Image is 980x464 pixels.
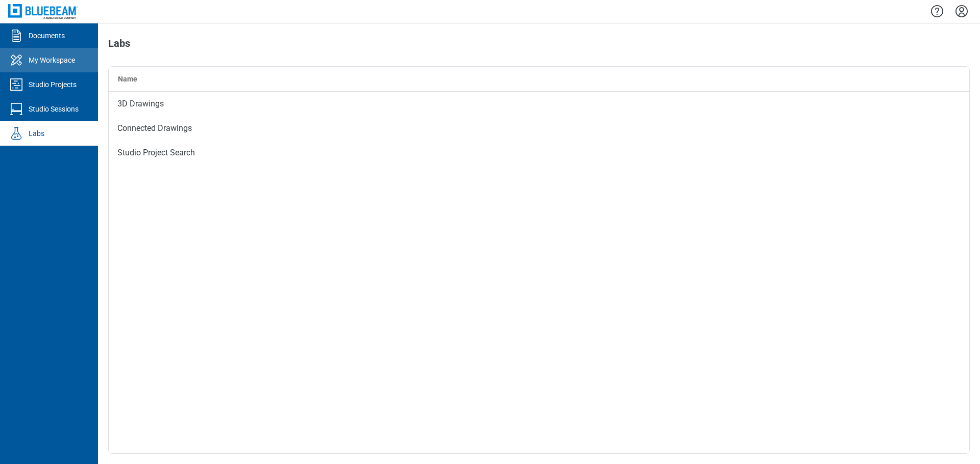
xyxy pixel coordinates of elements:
[29,79,77,90] div: Studio Projects
[118,75,137,83] span: Name
[108,38,130,54] h1: Labs
[8,52,24,68] svg: My Workspace
[8,76,24,93] svg: Studio Projects
[109,92,969,116] div: 3D Drawings
[109,141,969,165] div: Studio Project Search
[29,128,44,139] div: Labs
[8,125,24,142] svg: Labs
[8,101,24,117] svg: Studio Sessions
[109,116,969,141] div: Connected Drawings
[29,104,79,114] div: Studio Sessions
[8,4,78,19] img: Bluebeam, Inc.
[953,3,970,20] button: Settings
[29,55,75,65] div: My Workspace
[29,31,65,41] div: Documents
[8,28,24,44] svg: Documents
